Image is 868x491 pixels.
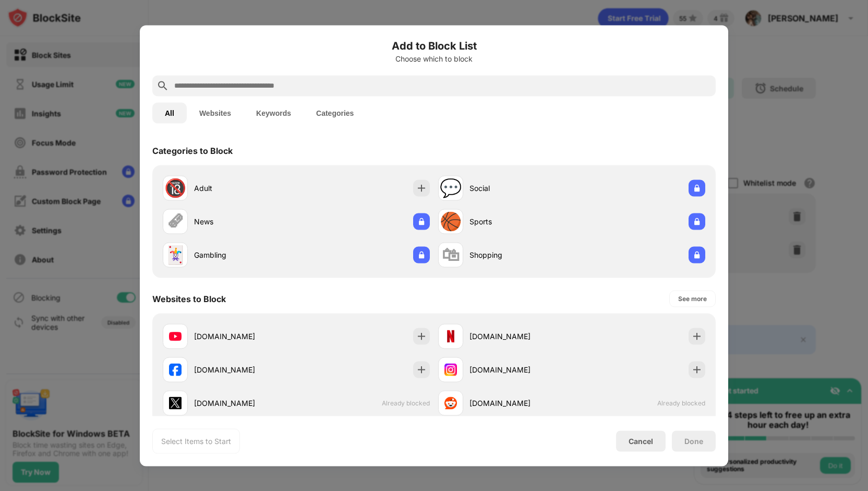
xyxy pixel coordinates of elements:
div: Shopping [469,249,572,260]
div: Social [469,183,572,194]
img: favicons [444,330,457,342]
div: Done [684,437,703,445]
div: News [194,216,296,227]
button: Websites [187,102,244,123]
button: Categories [304,102,366,123]
div: Gambling [194,249,296,260]
div: Websites to Block [152,293,226,304]
button: All [152,102,187,123]
img: favicons [169,330,182,342]
div: Cancel [629,437,653,446]
div: [DOMAIN_NAME] [194,331,296,342]
div: Choose which to block [152,54,716,63]
img: favicons [444,397,457,409]
div: 🏀 [440,211,462,232]
img: search.svg [156,79,169,92]
div: 🔞 [164,177,186,199]
img: favicons [169,397,182,409]
h6: Add to Block List [152,38,716,53]
div: Select Items to Start [161,436,231,446]
div: [DOMAIN_NAME] [469,398,572,409]
div: 🃏 [164,244,186,266]
div: 🛍 [442,244,460,266]
div: [DOMAIN_NAME] [194,364,296,375]
span: Already blocked [657,399,705,407]
div: Categories to Block [152,145,233,155]
span: Already blocked [382,399,430,407]
div: [DOMAIN_NAME] [469,331,572,342]
img: favicons [444,363,457,376]
div: [DOMAIN_NAME] [469,364,572,375]
div: Sports [469,216,572,227]
button: Keywords [244,102,304,123]
img: favicons [169,363,182,376]
div: 💬 [440,177,462,199]
div: Adult [194,183,296,194]
div: 🗞 [166,211,184,232]
div: See more [678,293,707,304]
div: [DOMAIN_NAME] [194,398,296,409]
